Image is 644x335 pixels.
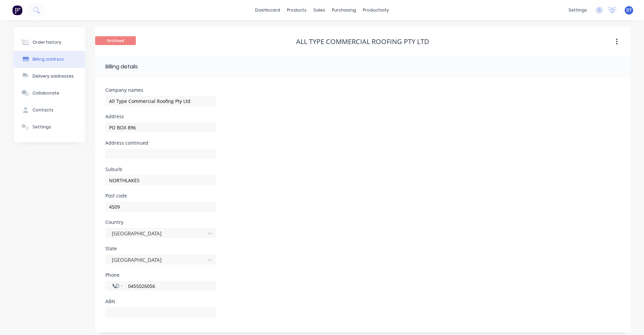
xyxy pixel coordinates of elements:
[14,68,85,85] button: Delivery addresses
[626,7,632,13] span: DT
[105,299,216,304] div: ABN
[105,246,216,251] div: State
[359,5,392,15] div: productivity
[105,88,216,92] div: Company names
[33,107,54,113] div: Contacts
[310,5,329,15] div: sales
[329,5,359,15] div: purchasing
[105,273,216,277] div: Phone
[105,63,138,71] div: Billing details
[105,141,216,145] div: Address continued
[565,5,590,15] div: settings
[33,90,59,96] div: Collaborate
[296,38,429,46] div: All Type Commercial Roofing Pty Ltd
[14,119,85,135] button: Settings
[33,39,61,45] div: Order history
[12,5,22,15] img: Factory
[14,51,85,68] button: Billing address
[33,56,64,62] div: Billing address
[105,220,216,225] div: Country
[14,34,85,51] button: Order history
[284,5,310,15] div: products
[105,114,216,119] div: Address
[95,36,136,45] span: Archived
[252,5,284,15] a: dashboard
[105,193,216,198] div: Post code
[105,167,216,172] div: Suburb
[14,85,85,102] button: Collaborate
[14,102,85,119] button: Contacts
[33,73,74,79] div: Delivery addresses
[33,124,51,130] div: Settings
